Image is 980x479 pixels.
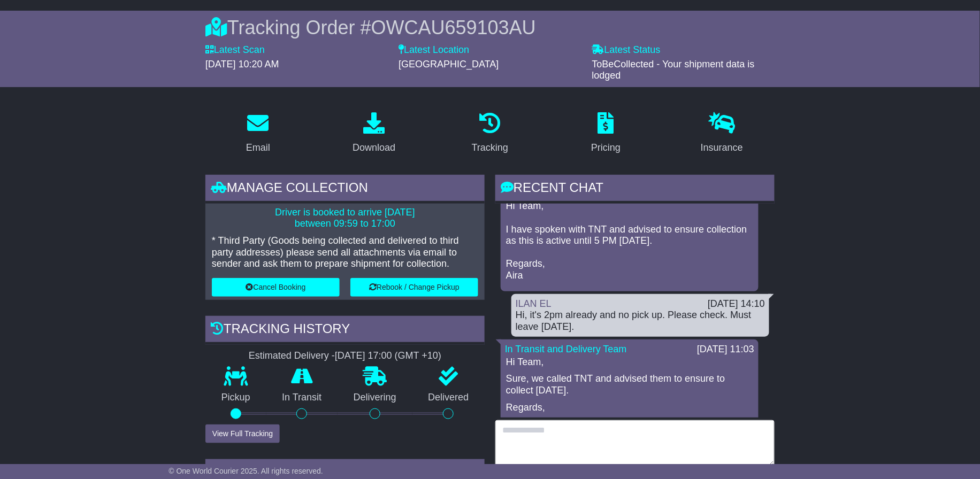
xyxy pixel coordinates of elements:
span: [GEOGRAPHIC_DATA] [399,59,499,69]
span: ToBeCollected - Your shipment data is lodged [592,59,755,81]
p: Hi Team, [506,357,753,368]
a: Email [239,109,277,159]
label: Latest Status [592,44,661,56]
p: In Transit [266,392,338,404]
a: In Transit and Delivery Team [505,344,627,354]
div: RECENT CHAT [495,175,775,204]
span: © One World Courier 2025. All rights reserved. [169,467,323,475]
button: Rebook / Change Pickup [350,278,478,297]
p: Regards, [506,402,753,414]
div: [DATE] 14:10 [708,298,765,310]
button: View Full Tracking [205,424,280,443]
p: Delivered [412,392,485,404]
div: [DATE] 17:00 (GMT +10) [335,350,441,362]
span: OWCAU659103AU [371,17,536,38]
a: Tracking [465,109,515,159]
div: [DATE] 11:03 [697,344,754,356]
div: Email [246,141,270,155]
a: ILAN EL [516,298,552,309]
a: Download [346,109,402,159]
label: Latest Location [399,44,469,56]
div: Pricing [591,141,621,155]
span: [DATE] 10:20 AM [205,59,279,69]
button: Cancel Booking [212,278,340,297]
div: Manage collection [205,175,485,204]
div: Tracking Order # [205,16,775,39]
div: Tracking history [205,316,485,345]
div: Download [353,141,395,155]
p: * Third Party (Goods being collected and delivered to third party addresses) please send all atta... [212,235,478,270]
a: Pricing [584,109,627,159]
p: Driver is booked to arrive [DATE] between 09:59 to 17:00 [212,207,478,230]
p: Pickup [205,392,266,404]
p: Hi Team, I have spoken with TNT and advised to ensure collection as this is active until 5 PM [DA... [506,200,753,281]
p: Delivering [338,392,412,404]
div: Estimated Delivery - [205,350,485,362]
p: Sure, we called TNT and advised them to ensure to collect [DATE]. [506,373,753,396]
div: Tracking [472,141,508,155]
a: Insurance [694,109,750,159]
div: Insurance [701,141,743,155]
label: Latest Scan [205,44,265,56]
div: Hi, it's 2pm already and no pick up. Please check. Must leave [DATE]. [516,310,765,333]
